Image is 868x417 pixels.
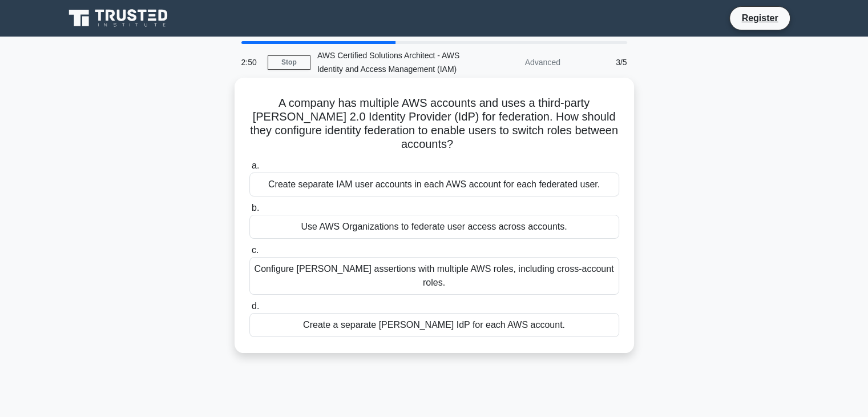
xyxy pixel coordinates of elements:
span: a. [252,161,259,170]
div: 3/5 [567,51,634,74]
div: Use AWS Organizations to federate user access across accounts. [249,215,619,239]
span: d. [252,301,259,311]
div: Configure [PERSON_NAME] assertions with multiple AWS roles, including cross-account roles. [249,257,619,295]
div: Advanced [467,51,567,74]
span: b. [252,203,259,212]
span: c. [252,245,259,255]
h5: A company has multiple AWS accounts and uses a third-party [PERSON_NAME] 2.0 Identity Provider (I... [248,96,620,152]
div: AWS Certified Solutions Architect - AWS Identity and Access Management (IAM) [310,44,467,81]
div: Create separate IAM user accounts in each AWS account for each federated user. [249,173,619,197]
div: 2:50 [235,51,268,74]
a: Register [734,11,785,25]
div: Create a separate [PERSON_NAME] IdP for each AWS account. [249,313,619,337]
a: Stop [268,55,310,70]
